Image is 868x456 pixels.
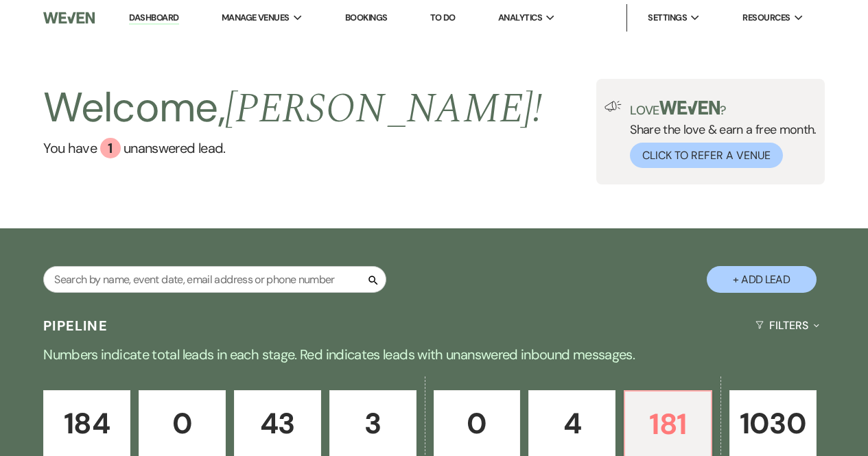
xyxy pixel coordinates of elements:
[742,11,790,25] span: Resources
[43,266,386,293] input: Search by name, event date, email address or phone number
[659,101,720,115] img: weven-logo-green.svg
[443,400,512,446] p: 0
[633,401,703,447] p: 181
[345,12,388,23] a: Bookings
[648,11,687,25] span: Settings
[43,138,542,158] a: You have 1 unanswered lead.
[225,77,542,141] span: [PERSON_NAME] !
[750,307,825,344] button: Filters
[498,11,542,25] span: Analytics
[430,12,456,23] a: To Do
[52,400,121,446] p: 184
[43,3,94,32] img: Weven Logo
[43,316,108,335] h3: Pipeline
[129,12,178,25] a: Dashboard
[622,101,817,168] div: Share the love & earn a free month.
[630,101,817,117] p: Love ?
[605,101,622,112] img: loud-speaker-illustration.svg
[100,138,121,158] div: 1
[338,400,408,446] p: 3
[707,266,817,293] button: + Add Lead
[43,79,542,138] h2: Welcome,
[738,400,808,446] p: 1030
[537,400,607,446] p: 4
[222,11,290,25] span: Manage Venues
[243,400,312,446] p: 43
[148,400,217,446] p: 0
[630,143,783,168] button: Click to Refer a Venue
